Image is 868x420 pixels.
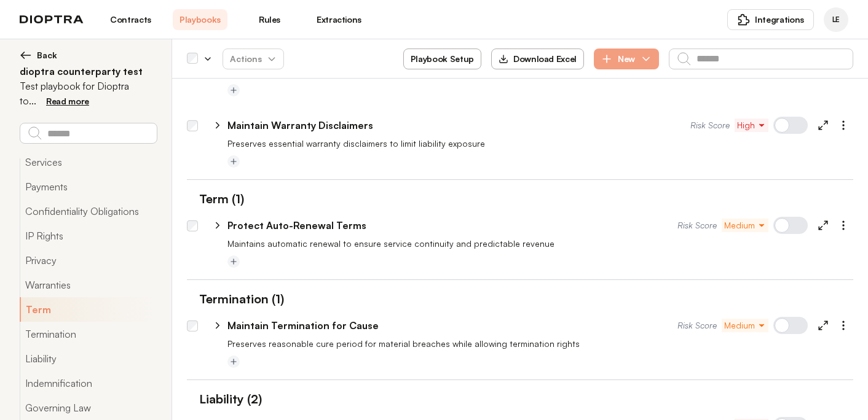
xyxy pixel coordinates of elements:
p: Maintain Warranty Disclaimers [227,118,373,133]
span: Risk Score [677,219,717,231]
button: Warranties [20,273,157,297]
button: Integrations [727,9,814,30]
span: Medium [724,319,766,332]
span: Medium [724,219,766,231]
img: puzzle [738,14,750,26]
button: Back [20,49,157,61]
h1: Termination (1) [187,290,284,308]
p: Preserves reasonable cure period for material breaches while allowing termination rights [227,338,853,350]
button: Governing Law [20,395,157,420]
a: Extractions [312,9,366,30]
span: ... [29,95,36,107]
button: Medium [722,219,768,232]
button: Services [20,150,157,174]
button: Add tag [227,155,240,168]
button: Payments [20,174,157,199]
p: Maintains automatic renewal to ensure service continuity and predictable revenue [227,238,853,250]
h2: dioptra counterparty test [20,64,157,79]
div: Laurie Ehrlich [824,7,848,32]
button: Add tag [227,84,240,96]
button: Download Excel [491,49,584,69]
a: Contracts [103,9,158,30]
button: Medium [722,319,768,332]
button: Add tag [227,255,240,268]
p: Test playbook for Dioptra to [20,79,157,108]
button: Liability [20,346,157,371]
p: Preserves essential warranty disclaimers to limit liability exposure [227,138,853,150]
span: Risk Score [690,119,730,131]
button: Actions [223,49,284,69]
p: Maintain Termination for Cause [227,318,379,333]
div: Select all [187,53,198,64]
button: Playbook Setup [403,49,481,69]
img: logo [20,15,84,24]
button: Add tag [227,356,240,368]
h1: Liability (2) [187,390,262,408]
span: Read more [46,96,89,106]
button: Indemnification [20,371,157,395]
button: New [594,49,659,69]
span: LE [832,15,840,25]
a: Playbooks [173,9,227,30]
button: High [735,119,768,132]
button: Termination [20,322,157,346]
img: left arrow [20,49,32,61]
button: Term [20,297,157,322]
button: Confidentiality Obligations [20,199,157,224]
span: Back [37,49,57,61]
button: Privacy [20,248,157,273]
button: IP Rights [20,224,157,248]
h1: Term (1) [187,190,244,208]
span: Risk Score [677,319,717,332]
a: Rules [242,9,297,30]
p: Protect Auto-Renewal Terms [227,218,366,233]
span: Actions [220,48,286,70]
span: Integrations [755,14,804,26]
span: High [737,119,766,131]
